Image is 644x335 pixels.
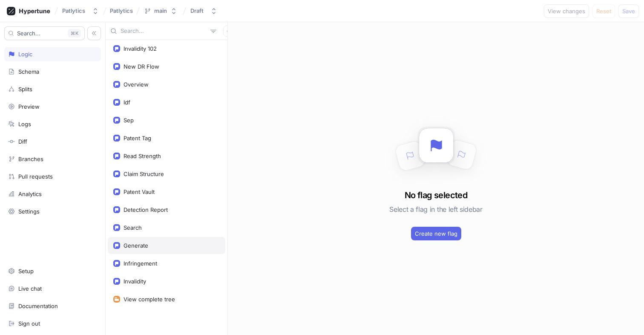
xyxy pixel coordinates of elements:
[141,4,181,18] button: main
[18,121,31,127] div: Logs
[187,4,221,18] button: Draft
[124,135,151,142] div: Patent Tag
[124,117,134,124] div: Sep
[62,7,85,14] div: Patlytics
[4,26,85,40] button: Search...K
[18,320,40,327] div: Sign out
[110,8,133,14] span: Patlytics
[124,45,157,52] div: Invalidity 102
[18,103,40,110] div: Preview
[4,299,101,313] a: Documentation
[405,189,467,202] h3: No flag selected
[124,99,130,106] div: Idf
[154,7,167,14] div: main
[548,9,585,14] span: View changes
[411,227,461,240] button: Create new flag
[592,4,615,18] button: Reset
[18,156,43,162] div: Branches
[59,4,102,18] button: Patlytics
[121,27,207,35] input: Search...
[389,202,482,217] h5: Select a flag in the left sidebar
[18,86,32,92] div: Splits
[124,188,155,195] div: Patent Vault
[18,285,42,292] div: Live chat
[596,9,611,14] span: Reset
[124,296,175,303] div: View complete tree
[124,81,149,88] div: Overview
[124,63,159,70] div: New DR Flow
[17,31,40,36] span: Search...
[124,242,148,249] div: Generate
[124,260,157,267] div: Infringement
[68,29,81,38] div: K
[18,68,39,75] div: Schema
[124,206,168,213] div: Detection Report
[544,4,589,18] button: View changes
[124,224,142,231] div: Search
[18,208,40,215] div: Settings
[18,51,32,58] div: Logic
[18,303,58,309] div: Documentation
[415,231,457,236] span: Create new flag
[622,9,635,14] span: Save
[18,138,27,145] div: Diff
[124,170,164,177] div: Claim Structure
[18,268,34,274] div: Setup
[18,173,53,180] div: Pull requests
[124,278,146,285] div: Invalidity
[190,7,204,14] div: Draft
[618,4,639,18] button: Save
[18,191,42,197] div: Analytics
[124,153,161,159] div: Read Strength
